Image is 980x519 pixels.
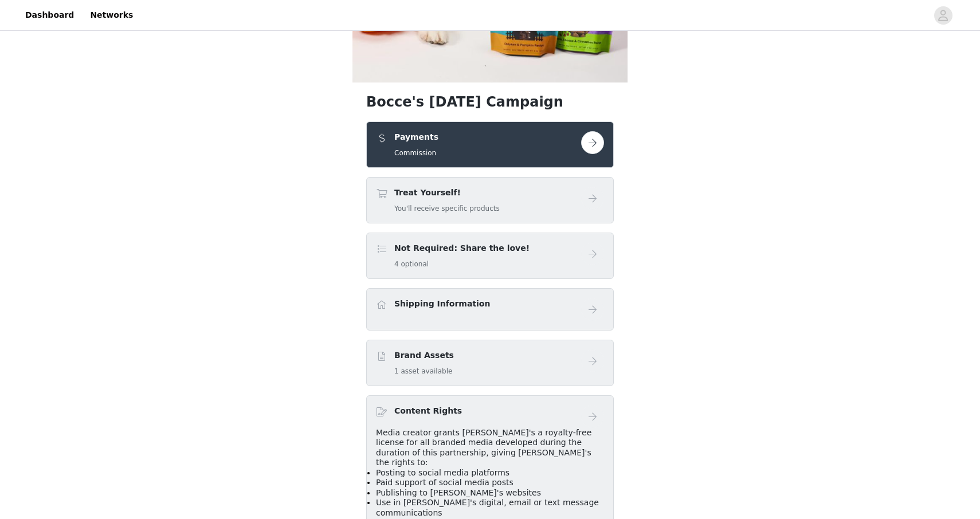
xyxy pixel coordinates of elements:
div: avatar [938,6,948,25]
h5: You'll receive specific products [394,203,500,214]
span: Media creator grants [PERSON_NAME]'s a royalty-free license for all branded media developed durin... [376,428,591,467]
span: Paid support of social media posts [376,478,513,487]
h4: Brand Assets [394,349,454,361]
h1: Bocce's [DATE] Campaign [366,92,614,112]
div: Shipping Information [366,288,614,331]
h4: Treat Yourself! [394,187,500,199]
h5: Commission [394,148,438,158]
h4: Not Required: Share the love! [394,242,530,254]
div: Treat Yourself! [366,177,614,223]
h5: 4 optional [394,259,530,269]
span: Posting to social media platforms [376,468,509,477]
span: Publishing to [PERSON_NAME]'s websites [376,488,541,497]
h4: Content Rights [394,405,462,417]
span: Use in [PERSON_NAME]'s digital, email or text message communications [376,498,599,517]
a: Networks [83,2,140,28]
div: Brand Assets [366,340,614,386]
h4: Shipping Information [394,298,490,310]
a: Dashboard [18,2,81,28]
h5: 1 asset available [394,366,454,376]
div: Not Required: Share the love! [366,233,614,279]
div: Payments [366,121,614,168]
h4: Payments [394,131,438,143]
